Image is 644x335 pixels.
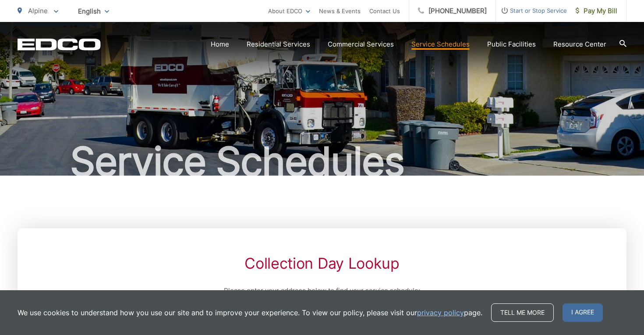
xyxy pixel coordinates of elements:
[18,38,101,50] a: EDCD logo. Return to the homepage.
[411,39,470,50] a: Service Schedules
[145,285,499,296] p: Please enter your address below to find your service schedule:
[487,39,536,50] a: Public Facilities
[417,307,464,318] a: privacy policy
[369,6,400,16] a: Contact Us
[319,6,361,16] a: News & Events
[268,6,310,16] a: About EDCO
[553,39,606,50] a: Resource Center
[145,255,499,272] h2: Collection Day Lookup
[328,39,394,50] a: Commercial Services
[18,140,626,184] h1: Service Schedules
[247,39,310,50] a: Residential Services
[491,303,554,322] a: Tell me more
[71,4,116,19] span: English
[211,39,229,50] a: Home
[563,303,603,322] span: I agree
[18,307,482,318] p: We use cookies to understand how you use our site and to improve your experience. To view our pol...
[576,6,617,16] span: Pay My Bill
[28,7,48,15] span: Alpine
